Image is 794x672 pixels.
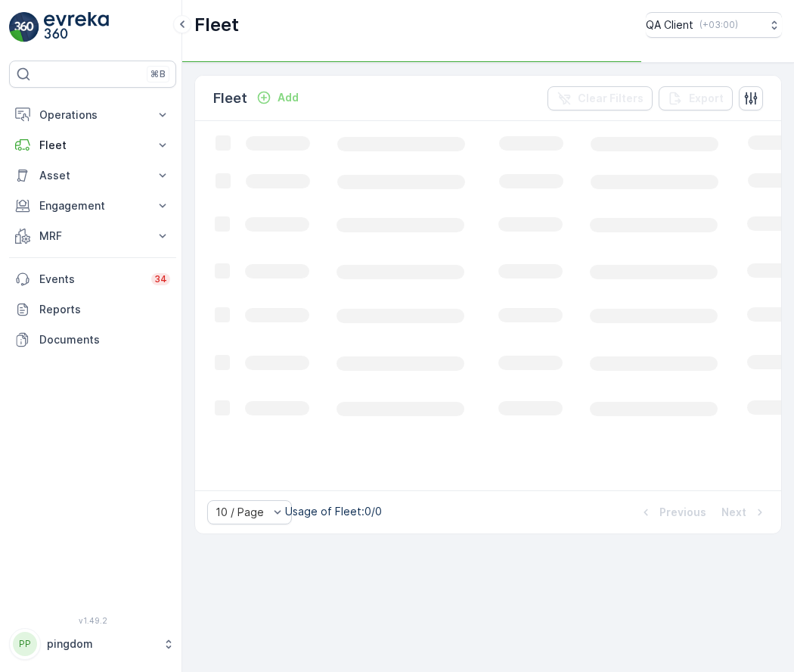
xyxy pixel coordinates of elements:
[154,273,167,285] p: 34
[250,89,305,107] button: Add
[285,504,382,519] p: Usage of Fleet : 0/0
[637,503,708,521] button: Previous
[9,221,176,251] button: MRF
[13,632,37,656] div: PP
[9,100,176,130] button: Operations
[9,325,176,355] a: Documents
[9,12,39,42] img: logo
[39,229,146,244] p: MRF
[39,332,170,347] p: Documents
[9,191,176,221] button: Engagement
[39,138,146,153] p: Fleet
[699,19,738,31] p: ( +03:00 )
[194,13,239,37] p: Fleet
[47,636,155,652] p: pingdom
[721,505,746,520] p: Next
[213,88,247,109] p: Fleet
[9,628,176,660] button: PPpingdom
[9,160,176,191] button: Asset
[39,168,146,183] p: Asset
[39,272,142,287] p: Events
[9,616,176,625] span: v 1.49.2
[720,503,769,521] button: Next
[646,17,693,33] p: QA Client
[689,91,724,106] p: Export
[9,264,176,294] a: Events34
[547,86,653,110] button: Clear Filters
[9,130,176,160] button: Fleet
[150,68,166,80] p: ⌘B
[659,505,706,520] p: Previous
[646,12,782,38] button: QA Client(+03:00)
[39,302,170,317] p: Reports
[278,90,299,105] p: Add
[44,12,109,42] img: logo_light-DOdMpM7g.png
[659,86,733,110] button: Export
[578,91,644,106] p: Clear Filters
[39,107,146,123] p: Operations
[39,198,146,213] p: Engagement
[9,294,176,325] a: Reports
